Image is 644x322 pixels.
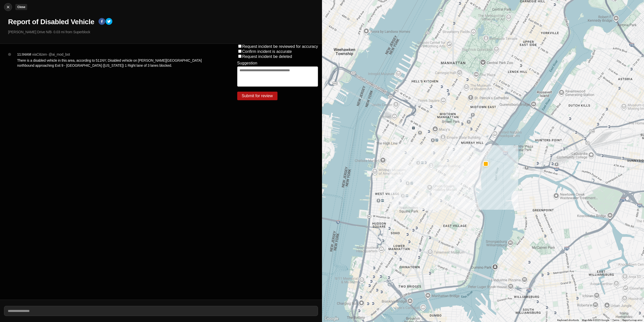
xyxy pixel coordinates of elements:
[17,58,217,68] p: There is a disabled vehicle in this area, according to 511NY; Disabled vehicle on [PERSON_NAME][G...
[105,18,112,26] button: twitter
[612,319,619,321] a: Terms (opens in new tab)
[4,3,12,11] button: cancelClose
[323,315,340,322] img: Google
[323,315,340,322] a: Open this area in Google Maps (opens a new window)
[242,49,292,54] label: Confirm incident is accurate
[242,44,318,49] label: Request incident be reviewed for accuracy
[32,52,70,57] p: via Citizen · @ ai_mod_bot
[17,52,31,57] p: 11:04AM
[237,61,257,65] label: Suggestion
[557,318,579,322] button: Keyboard shortcuts
[98,18,105,26] button: facebook
[242,54,292,59] label: Request incident be deleted
[582,319,609,321] span: Map data ©2025 Google
[237,92,277,100] button: Submit for review
[6,5,11,10] img: cancel
[8,29,318,34] p: [PERSON_NAME] Drive N/B · 0.03 mi from Superblock
[8,17,94,26] h1: Report of Disabled Vehicle
[622,319,642,321] a: Report a map error
[17,5,25,9] small: Close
